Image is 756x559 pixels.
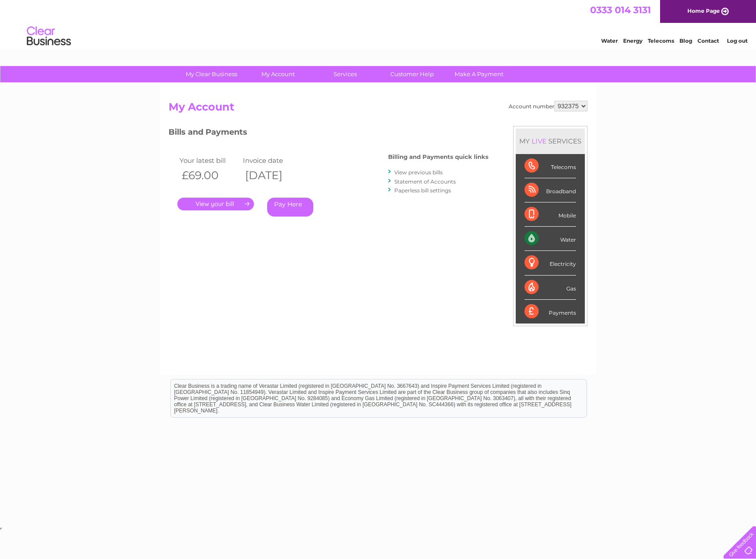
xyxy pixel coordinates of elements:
[169,126,488,141] h3: Bills and Payments
[171,5,587,43] div: Clear Business is a trading name of Verastar Limited (registered in [GEOGRAPHIC_DATA] No. 3667643...
[394,187,451,194] a: Paperless bill settings
[525,154,576,178] div: Telecoms
[175,66,248,82] a: My Clear Business
[177,166,241,184] th: £69.00
[601,37,618,44] a: Water
[242,66,315,82] a: My Account
[516,129,585,154] div: MY SERVICES
[443,66,515,82] a: Make A Payment
[525,251,576,275] div: Electricity
[267,198,313,217] a: Pay Here
[26,23,71,50] img: logo.png
[241,166,304,184] th: [DATE]
[679,37,692,44] a: Blog
[241,154,304,166] td: Invoice date
[727,37,748,44] a: Log out
[509,101,587,111] div: Account number
[590,4,651,15] a: 0333 014 3131
[169,101,587,118] h2: My Account
[394,178,456,185] a: Statement of Accounts
[623,37,642,44] a: Energy
[309,66,382,82] a: Services
[525,227,576,251] div: Water
[525,276,576,300] div: Gas
[394,169,443,176] a: View previous bills
[177,198,254,210] a: .
[648,37,674,44] a: Telecoms
[525,178,576,202] div: Broadband
[525,300,576,324] div: Payments
[530,137,548,145] div: LIVE
[525,202,576,227] div: Mobile
[697,37,719,44] a: Contact
[177,154,241,166] td: Your latest bill
[388,154,488,160] h4: Billing and Payments quick links
[376,66,448,82] a: Customer Help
